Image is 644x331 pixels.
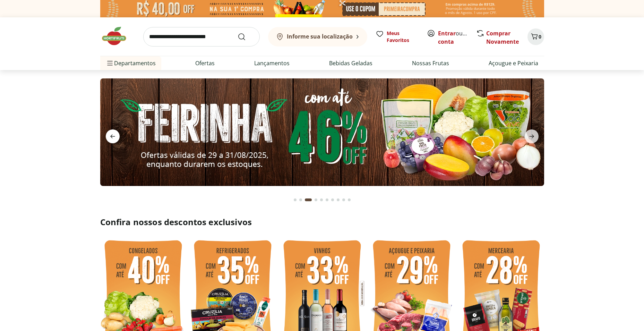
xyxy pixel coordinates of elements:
[143,27,260,46] input: search
[106,55,156,71] span: Departamentos
[438,29,476,45] a: Criar conta
[319,192,324,208] button: Go to page 5 from fs-carousel
[195,59,215,67] a: Ofertas
[287,33,353,40] b: Informe sua localização
[238,33,254,41] button: Submit Search
[100,78,544,186] img: feira
[486,29,519,45] a: Comprar Novamente
[268,27,367,46] button: Informe sua localização
[330,192,335,208] button: Go to page 7 from fs-carousel
[376,30,419,44] a: Meus Favoritos
[329,59,372,67] a: Bebidas Geladas
[100,26,135,46] img: Hortifruti
[489,59,538,67] a: Açougue e Peixaria
[438,29,469,46] span: ou
[539,33,541,40] span: 0
[412,59,449,67] a: Nossas Frutas
[519,129,544,143] button: next
[100,129,125,143] button: previous
[100,217,544,228] h2: Confira nossos descontos exclusivos
[341,192,346,208] button: Go to page 9 from fs-carousel
[387,30,419,44] span: Meus Favoritos
[313,192,319,208] button: Go to page 4 from fs-carousel
[324,192,330,208] button: Go to page 6 from fs-carousel
[527,28,544,45] button: Carrinho
[298,192,303,208] button: Go to page 2 from fs-carousel
[292,192,298,208] button: Go to page 1 from fs-carousel
[254,59,290,67] a: Lançamentos
[346,192,352,208] button: Go to page 10 from fs-carousel
[438,29,456,37] a: Entrar
[106,55,114,71] button: Menu
[335,192,341,208] button: Go to page 8 from fs-carousel
[303,192,313,208] button: Current page from fs-carousel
